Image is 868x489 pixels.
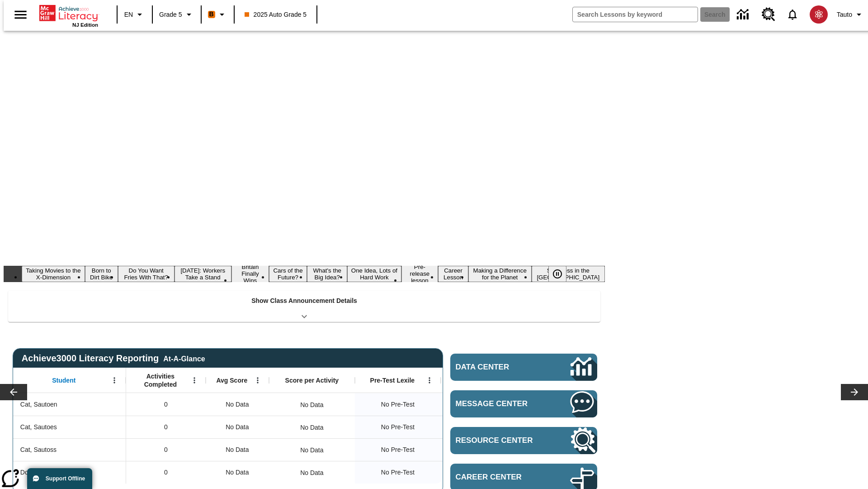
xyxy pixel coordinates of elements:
[456,363,540,372] span: Data Center
[296,464,328,482] div: No Data, Donotlogin, Sautoen
[381,422,415,432] span: No Pre-Test, Cat, Sautoes
[120,6,149,23] button: Language: EN, Select a language
[118,266,175,282] button: Slide 3 Do You Want Fries With That?
[188,374,201,387] button: Open Menu
[126,438,206,461] div: 0, Cat, Sautoss
[450,354,597,381] a: Data Center
[221,418,253,436] span: No Data
[841,384,868,400] button: Lesson carousel, Next
[285,376,339,384] span: Score per Activity
[159,10,182,19] span: Grade 5
[456,473,543,482] span: Career Center
[381,468,415,477] span: No Pre-Test, Donotlogin, Sautoen
[164,400,168,409] span: 0
[221,463,253,482] span: No Data
[126,393,206,416] div: 0, Cat, Sautoen
[804,3,833,26] button: Select a new avatar
[781,3,804,26] a: Notifications
[163,353,205,363] div: At-A-Glance
[124,10,133,19] span: EN
[221,441,253,459] span: No Data
[456,436,543,445] span: Resource Center
[20,445,57,455] span: Cat, Sautoss
[22,353,205,364] span: Achieve3000 Literacy Reporting
[204,6,231,23] button: Boost Class color is orange. Change class color
[347,266,401,282] button: Slide 8 One Idea, Lots of Hard Work
[456,399,543,408] span: Message Center
[216,376,247,384] span: Avg Score
[20,422,57,432] span: Cat, Sautoes
[126,416,206,438] div: 0, Cat, Sautoes
[164,445,168,455] span: 0
[423,374,436,387] button: Open Menu
[251,296,357,306] p: Show Class Announcement Details
[269,266,307,282] button: Slide 6 Cars of the Future?
[370,376,415,384] span: Pre-Test Lexile
[206,438,269,461] div: No Data, Cat, Sautoss
[231,262,269,285] button: Slide 5 Britain Finally Wins
[296,441,328,459] div: No Data, Cat, Sautoss
[39,3,98,28] div: Home
[532,266,605,282] button: Slide 12 Sleepless in the Animal Kingdom
[381,445,415,455] span: No Pre-Test, Cat, Sautoss
[381,400,415,409] span: No Pre-Test, Cat, Sautoen
[164,422,168,432] span: 0
[52,376,75,384] span: Student
[438,266,468,282] button: Slide 10 Career Lesson
[401,262,439,285] button: Slide 9 Pre-release lesson
[450,427,597,454] a: Resource Center, Will open in new tab
[20,400,57,409] span: Cat, Sautoen
[108,374,121,387] button: Open Menu
[731,2,756,27] a: Data Center
[126,461,206,484] div: 0, Donotlogin, Sautoen
[46,475,85,482] span: Support Offline
[296,418,328,436] div: No Data, Cat, Sautoes
[85,266,118,282] button: Slide 2 Born to Dirt Bike
[245,10,307,19] span: 2025 Auto Grade 5
[209,9,214,20] span: B
[206,393,269,416] div: No Data, Cat, Sautoen
[22,266,85,282] button: Slide 1 Taking Movies to the X-Dimension
[72,22,98,28] span: NJ Edition
[27,468,92,489] button: Support Offline
[468,266,532,282] button: Slide 11 Making a Difference for the Planet
[175,266,231,282] button: Slide 4 Labor Day: Workers Take a Stand
[164,468,168,477] span: 0
[221,395,253,414] span: No Data
[810,5,828,24] img: avatar image
[39,4,98,22] a: Home
[296,396,328,414] div: No Data, Cat, Sautoen
[131,372,190,388] span: Activities Completed
[573,7,698,22] input: search field
[156,6,198,23] button: Grade: Grade 5, Select a grade
[756,2,781,27] a: Resource Center, Will open in new tab
[833,6,868,23] button: Profile/Settings
[837,10,852,19] span: Tauto
[450,390,597,417] a: Message Center
[7,1,34,28] button: Open side menu
[307,266,347,282] button: Slide 7 What's the Big Idea?
[548,266,566,282] button: Pause
[548,266,576,282] div: Pause
[8,291,600,322] div: Show Class Announcement Details
[206,416,269,438] div: No Data, Cat, Sautoes
[251,374,264,387] button: Open Menu
[206,461,269,484] div: No Data, Donotlogin, Sautoen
